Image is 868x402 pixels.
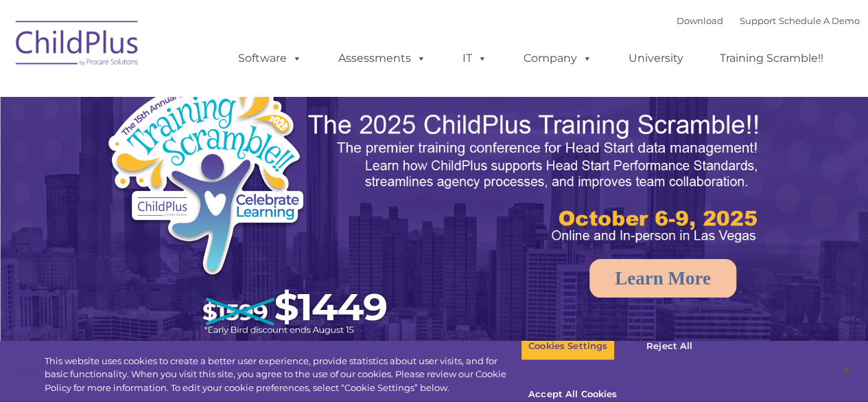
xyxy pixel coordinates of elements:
[779,15,860,26] a: Schedule A Demo
[449,45,501,72] a: IT
[615,45,697,72] a: University
[677,15,723,26] a: Download
[831,355,861,386] button: Close
[740,15,776,26] a: Support
[45,355,521,395] div: This website uses cookies to create a better user experience, provide statistics about user visit...
[626,332,712,361] button: Reject All
[9,11,146,80] img: ChildPlus by Procare Solutions
[325,45,440,72] a: Assessments
[191,91,233,101] span: Last name
[191,147,249,157] span: Phone number
[677,15,860,26] font: |
[706,45,837,72] a: Training Scramble!!
[510,45,606,72] a: Company
[521,332,615,361] button: Cookies Settings
[589,259,736,298] a: Learn More
[224,45,316,72] a: Software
